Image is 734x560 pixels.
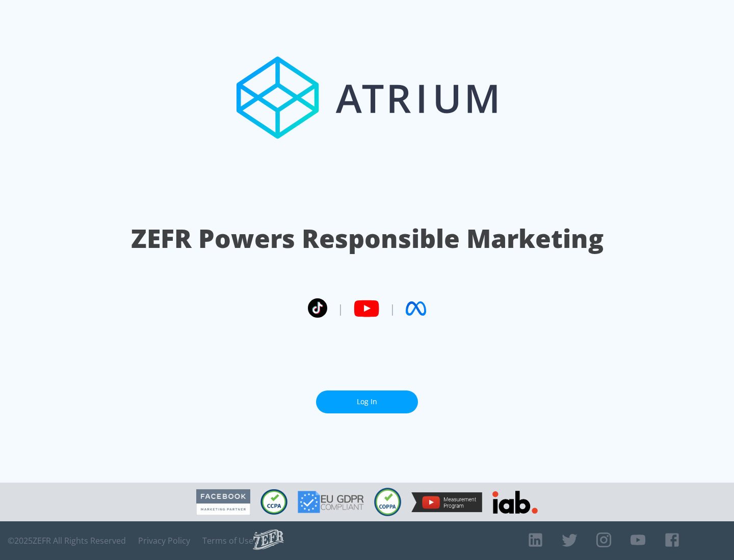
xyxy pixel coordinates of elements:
span: | [389,301,396,316]
img: CCPA Compliant [260,489,287,515]
h1: ZEFR Powers Responsible Marketing [131,221,604,256]
a: Log In [316,390,418,413]
img: Facebook Marketing Partner [196,489,250,515]
img: IAB [492,491,538,514]
span: © 2025 ZEFR All Rights Reserved [8,536,126,546]
a: Privacy Policy [138,536,190,546]
a: Terms of Use [202,536,253,546]
img: YouTube Measurement Program [411,492,482,512]
span: | [337,301,344,316]
img: GDPR Compliant [298,491,364,513]
img: COPPA Compliant [374,488,401,516]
